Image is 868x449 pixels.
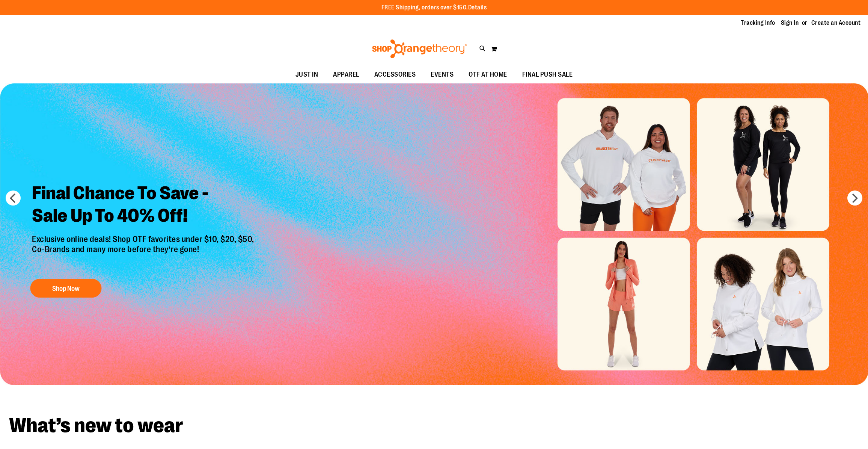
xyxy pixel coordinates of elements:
img: Shop Orangetheory [371,39,468,58]
a: Final Chance To Save -Sale Up To 40% Off! Exclusive online deals! Shop OTF favorites under $10, $... [26,177,262,302]
a: Details [468,4,487,11]
p: FREE Shipping, orders over $150. [381,3,487,12]
a: Sign In [781,19,799,27]
span: EVENTS [431,66,454,83]
span: FINAL PUSH SALE [522,66,573,83]
span: JUST IN [295,66,318,83]
p: Exclusive online deals! Shop OTF favorites under $10, $20, $50, Co-Brands and many more before th... [26,235,262,272]
button: Shop Now [30,279,101,298]
button: prev [6,190,21,206]
span: APPAREL [333,66,359,83]
a: Create an Account [811,19,861,27]
h2: Final Chance To Save - Sale Up To 40% Off! [26,177,262,235]
h2: What’s new to wear [9,415,859,436]
button: next [847,190,862,206]
span: OTF AT HOME [469,66,507,83]
a: Tracking Info [741,19,775,27]
span: ACCESSORIES [374,66,416,83]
